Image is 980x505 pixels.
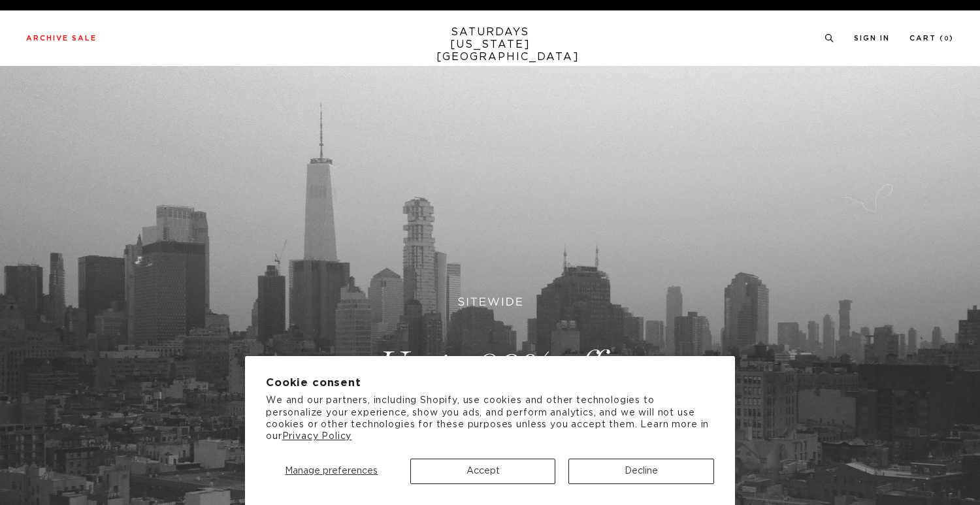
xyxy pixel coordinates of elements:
[266,459,397,484] button: Manage preferences
[854,35,890,42] a: Sign In
[410,459,556,484] button: Accept
[568,459,714,484] button: Decline
[26,35,97,42] a: Archive Sale
[282,432,352,441] a: Privacy Policy
[436,26,544,63] a: SATURDAYS[US_STATE][GEOGRAPHIC_DATA]
[266,377,714,389] h2: Cookie consent
[944,36,949,42] small: 0
[285,466,378,476] span: Manage preferences
[909,35,954,42] a: Cart (0)
[266,395,714,442] p: We and our partners, including Shopify, use cookies and other technologies to personalize your ex...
